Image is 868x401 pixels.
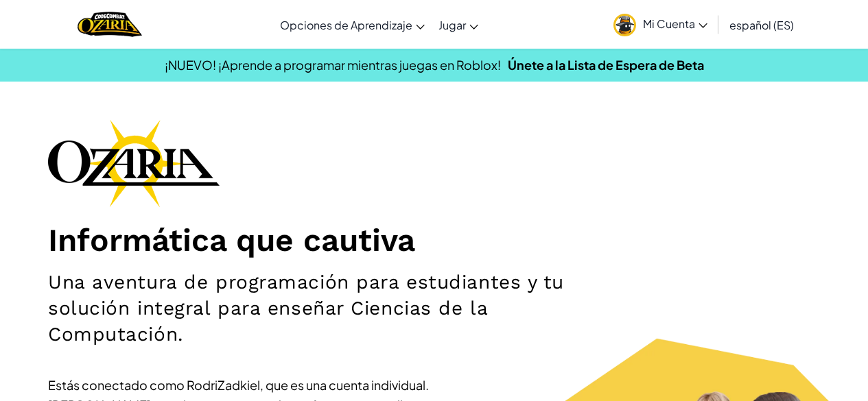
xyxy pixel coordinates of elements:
[48,269,565,348] h2: Una aventura de programación para estudiantes y tu solución integral para enseñar Ciencias de la ...
[280,18,412,32] span: Opciones de Aprendizaje
[607,3,714,46] a: Mi Cuenta
[48,119,220,207] img: Ozaria branding logo
[273,6,432,43] a: Opciones de Aprendizaje
[48,221,820,259] h1: Informática que cautiva
[643,16,707,31] span: Mi Cuenta
[723,6,801,43] a: español (ES)
[613,14,636,36] img: avatar
[438,18,466,32] span: Jugar
[165,57,501,73] span: ¡NUEVO! ¡Aprende a programar mientras juegas en Roblox!
[78,10,141,38] img: Home
[78,10,141,38] a: Ozaria by CodeCombat logo
[508,57,704,73] a: Únete a la Lista de Espera de Beta
[729,18,794,32] span: español (ES)
[432,6,485,43] a: Jugar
